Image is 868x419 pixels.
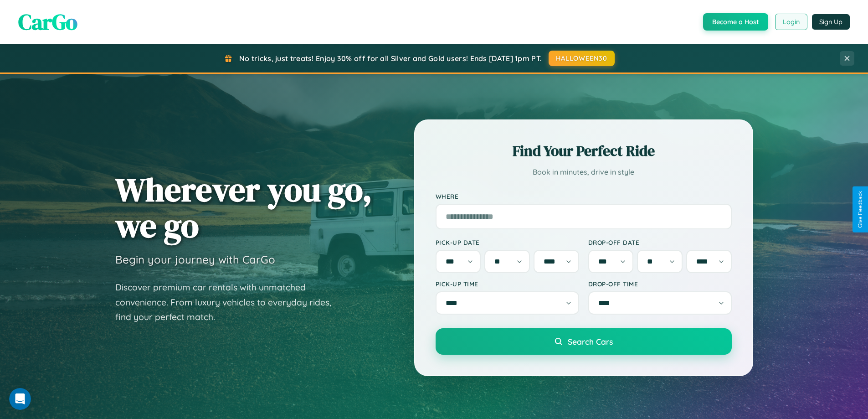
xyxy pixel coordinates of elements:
[239,54,542,63] span: No tricks, just treats! Enjoy 30% off for all Silver and Gold users! Ends [DATE] 1pm PT.
[436,141,732,161] h2: Find Your Perfect Ride
[775,14,807,30] button: Login
[857,191,863,228] div: Give Feedback
[115,253,275,266] h3: Begin your journey with CarGo
[9,388,31,410] iframe: Intercom live chat
[588,280,732,288] label: Drop-off Time
[588,238,732,246] label: Drop-off Date
[568,336,613,347] span: Search Cars
[436,192,732,200] label: Where
[115,280,343,325] p: Discover premium car rentals with unmatched convenience. From luxury vehicles to everyday rides, ...
[812,14,850,30] button: Sign Up
[115,171,372,243] h1: Wherever you go, we go
[436,328,732,355] button: Search Cars
[703,13,768,31] button: Become a Host
[436,166,732,179] p: Book in minutes, drive in style
[18,7,77,37] span: CarGo
[436,238,579,246] label: Pick-up Date
[436,280,579,288] label: Pick-up Time
[549,51,615,66] button: HALLOWEEN30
